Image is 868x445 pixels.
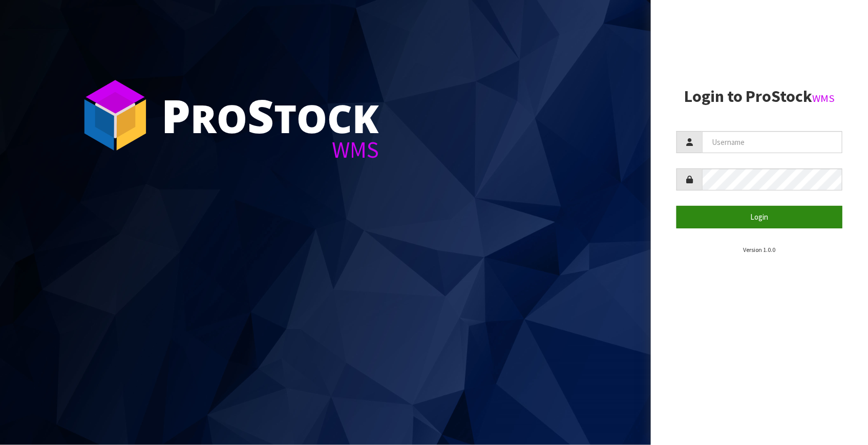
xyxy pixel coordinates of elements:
h2: Login to ProStock [676,88,842,105]
small: WMS [812,92,835,105]
span: S [247,84,274,146]
div: WMS [161,138,379,161]
input: Username [702,131,842,153]
span: P [161,84,190,146]
img: ProStock Cube [77,77,154,154]
small: Version 1.0.0 [744,246,776,253]
div: ro tock [161,92,379,138]
button: Login [676,206,842,228]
